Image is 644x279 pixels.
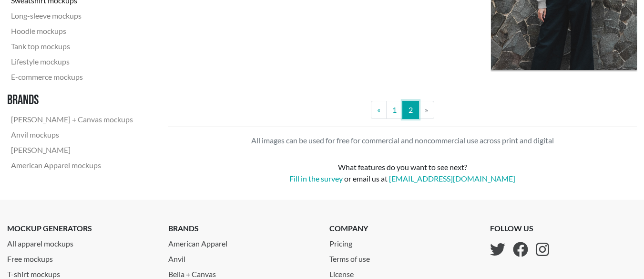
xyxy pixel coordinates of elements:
a: [PERSON_NAME] [7,142,137,158]
a: All apparel mockups [7,234,154,249]
a: [PERSON_NAME] + Canvas mockups [7,112,137,127]
a: American Apparel mockups [7,158,137,173]
p: company [329,223,378,234]
a: Lifestyle mockups [7,54,137,69]
h3: Brands [7,92,137,108]
a: Terms of use [329,249,378,265]
p: All images can be used for free for commercial and noncommercial use across print and digital [168,135,637,146]
a: Anvil mockups [7,127,137,142]
a: 2 [402,101,419,119]
p: brands [168,223,315,234]
a: Free mockups [7,249,154,265]
a: Tank top mockups [7,38,137,54]
p: mockup generators [7,223,154,234]
a: Pricing [329,234,378,249]
p: follow us [490,223,549,234]
a: American Apparel [168,234,315,249]
div: What features do you want to see next? or email us at [168,161,637,184]
a: Long-sleeve mockups [7,8,137,23]
a: Fill in the survey [289,174,343,183]
a: 1 [386,101,403,119]
a: [EMAIL_ADDRESS][DOMAIN_NAME] [389,174,515,183]
a: Hoodie mockups [7,23,137,38]
span: « [377,105,380,114]
a: E-commerce mockups [7,69,137,84]
a: Anvil [168,249,315,265]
